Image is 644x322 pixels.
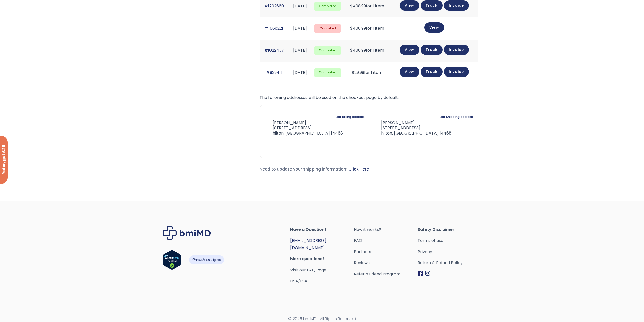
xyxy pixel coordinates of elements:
a: FAQ [354,237,418,244]
a: View [424,22,444,33]
a: [EMAIL_ADDRESS][DOMAIN_NAME] [290,238,326,251]
time: [DATE] [293,70,307,75]
a: #929411 [266,70,282,75]
a: #1202660 [264,3,284,9]
td: for 1 item [344,40,390,62]
span: Need to update your shipping information? [260,166,369,172]
address: [PERSON_NAME] [STREET_ADDRESS] hilton, [GEOGRAPHIC_DATA] 14468 [265,120,343,136]
span: 408.99 [350,25,366,31]
a: Reviews [354,259,418,267]
span: $ [352,70,354,75]
span: Completed [314,68,341,77]
a: Edit Billing address [336,113,365,120]
a: Partners [354,248,418,255]
span: 29.99 [352,70,364,75]
span: 408.99 [350,3,366,9]
address: [PERSON_NAME] [STREET_ADDRESS] hilton, [GEOGRAPHIC_DATA] 14468 [373,120,451,136]
a: Edit Shipping address [440,113,473,120]
a: Verify LegitScript Approval for www.bmimd.com [163,250,181,272]
img: Facebook [418,271,423,276]
a: HSA/FSA [290,278,307,284]
span: Completed [314,2,341,11]
a: How it works? [354,226,418,233]
a: Invoice [444,67,469,77]
span: Have a Question? [290,226,354,233]
span: $ [350,25,353,31]
a: View [400,0,419,11]
a: Return & Refund Policy [418,259,481,267]
p: The following addresses will be used on the checkout page by default. [260,94,478,101]
a: Invoice [444,45,469,55]
a: Click Here [348,166,369,172]
a: Privacy [418,248,481,255]
a: Track [421,0,443,11]
img: HSA-FSA [189,255,224,264]
time: [DATE] [293,47,307,53]
a: Track [421,45,443,55]
td: for 1 item [344,17,390,39]
span: Cancelled [314,24,341,33]
a: Track [421,67,443,77]
span: $ [350,47,353,53]
span: Completed [314,46,341,55]
a: Terms of use [418,237,481,244]
img: Brand Logo [163,226,211,240]
td: for 1 item [344,62,390,84]
a: Visit our FAQ Page [290,267,326,273]
a: View [400,45,419,55]
a: #1022437 [264,47,284,53]
a: View [400,67,419,77]
span: Safety Disclaimer [418,226,481,233]
span: More questions? [290,255,354,262]
span: $ [350,3,353,9]
time: [DATE] [293,3,307,9]
img: Instagram [425,271,430,276]
a: Refer a Friend Program [354,271,418,278]
time: [DATE] [293,25,307,31]
a: Invoice [444,0,469,11]
span: 408.99 [350,47,366,53]
a: #1068221 [265,25,283,31]
img: Verify Approval for www.bmimd.com [163,250,181,270]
